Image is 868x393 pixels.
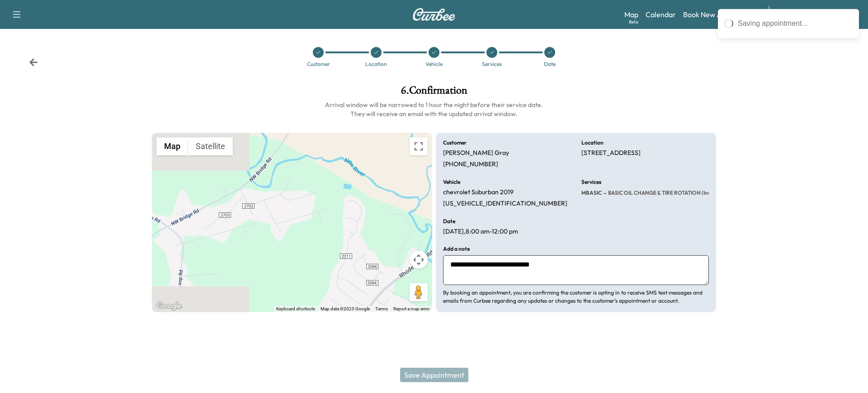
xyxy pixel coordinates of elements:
[482,61,502,67] div: Services
[412,8,456,21] img: Curbee Logo
[443,140,467,145] h6: Customer
[152,85,716,100] h1: 6 . Confirmation
[738,18,853,29] div: Saving appointment...
[29,58,38,67] div: Back
[365,61,387,67] div: Location
[629,19,638,25] div: Beta
[581,140,604,145] h6: Location
[581,179,601,185] h6: Services
[375,306,388,311] a: Terms (opens in new tab)
[443,149,509,157] p: [PERSON_NAME] Gray
[410,283,428,301] button: Drag Pegman onto the map to open Street View
[154,300,184,312] img: Google
[321,306,370,311] span: Map data ©2025 Google
[443,179,460,185] h6: Vehicle
[544,61,556,67] div: Date
[410,137,428,155] button: Toggle fullscreen view
[581,189,602,196] span: MBASIC
[152,100,716,118] h6: Arrival window will be narrowed to 1 hour the night before their service date. They will receive ...
[581,149,641,157] p: [STREET_ADDRESS]
[443,219,455,224] h6: Date
[443,188,514,196] p: chevrolet Suburban 2019
[276,306,315,312] button: Keyboard shortcuts
[410,251,428,269] button: Map camera controls
[443,200,567,208] p: [US_VEHICLE_IDENTIFICATION_NUMBER]
[624,9,638,20] a: MapBeta
[602,188,606,197] span: -
[443,289,709,305] p: By booking an appointment, you are confirming the customer is opting in to receive SMS text messa...
[646,9,676,20] a: Calendar
[154,300,184,312] a: Open this area in Google Maps (opens a new window)
[443,246,470,252] h6: Add a note
[443,160,498,168] p: [PHONE_NUMBER]
[393,306,429,311] a: Report a map error
[443,228,518,236] p: [DATE] , 8:00 am - 12:00 pm
[425,61,443,67] div: Vehicle
[188,137,233,155] button: Show satellite imagery
[606,189,825,196] span: BASIC OIL CHANGE & TIRE ROTATION (includes up to 6 qts, additional charge per quart)
[683,9,759,20] a: Book New Appointment
[156,137,188,155] button: Show street map
[307,61,330,67] div: Customer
